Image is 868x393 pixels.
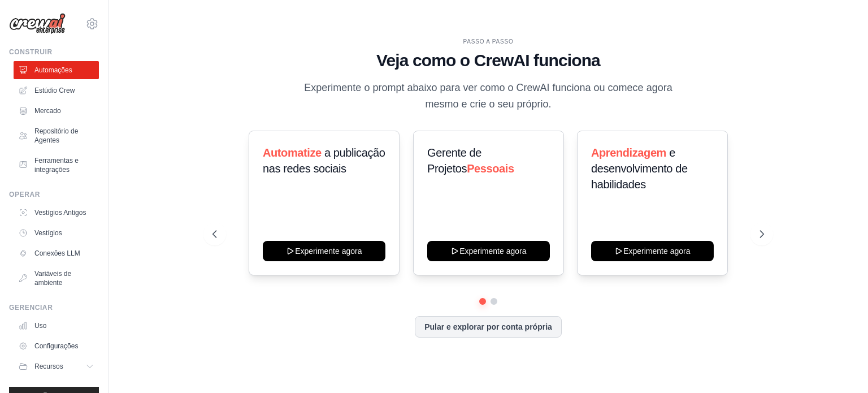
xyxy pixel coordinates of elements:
[14,152,99,179] a: Ferramentas e integrações
[14,265,99,292] a: Variáveis ​​de ambiente
[263,146,385,175] font: a publicação nas redes sociais
[34,362,63,370] font: Recursos
[295,247,362,256] font: Experimente agora
[34,157,79,174] font: Ferramentas e integrações
[14,204,99,222] a: Vestígios Antigos
[427,241,550,261] button: Experimente agora
[14,81,99,100] a: Estúdio Crew
[424,322,552,331] font: Pular e explorar por conta própria
[415,316,562,338] button: Pular e explorar por conta própria
[14,337,99,355] a: Configurações
[14,317,99,335] a: Uso
[9,304,53,312] font: Gerenciar
[14,244,99,262] a: Conexões LLM
[34,270,71,287] font: Variáveis ​​de ambiente
[34,66,72,74] font: Automações
[34,322,46,330] font: Uso
[14,122,99,149] a: Repositório de Agentes
[14,102,99,120] a: Mercado
[9,48,53,56] font: Construir
[263,241,385,261] button: Experimente agora
[591,146,666,159] font: Aprendizagem
[376,51,600,70] font: Veja como o CrewAI funciona
[9,191,40,198] font: Operar
[34,209,86,217] font: Vestígios Antigos
[304,82,672,110] font: Experimente o prompt abaixo para ver como o CrewAI funciona ou comece agora mesmo e crie o seu pr...
[467,162,514,175] font: Pessoais
[9,13,66,34] img: Logotipo
[14,357,99,375] button: Recursos
[34,342,78,350] font: Configurações
[34,87,75,94] font: Estúdio Crew
[263,146,322,159] font: Automatize
[34,127,78,144] font: Repositório de Agentes
[34,229,62,237] font: Vestígios
[624,247,691,256] font: Experimente agora
[14,224,99,242] a: Vestígios
[34,249,80,257] font: Conexões LLM
[427,146,481,175] font: Gerente de Projetos
[14,61,99,79] a: Automações
[34,107,61,115] font: Mercado
[591,241,714,261] button: Experimente agora
[591,146,688,191] font: e desenvolvimento de habilidades
[463,38,514,45] font: PASSO A PASSO
[459,247,526,256] font: Experimente agora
